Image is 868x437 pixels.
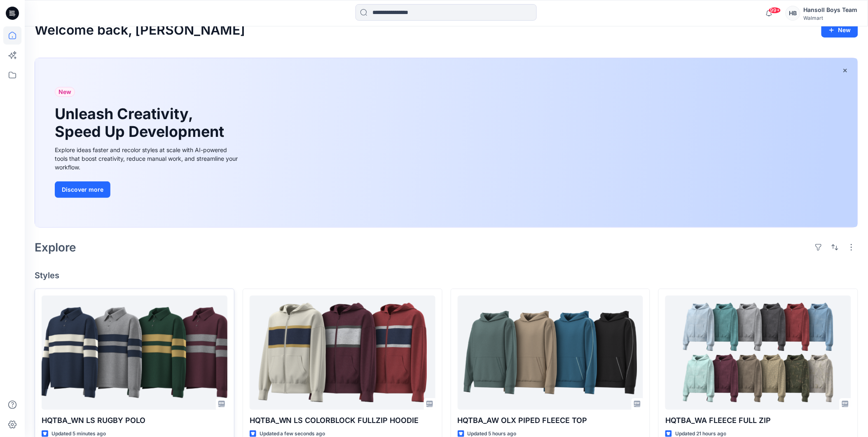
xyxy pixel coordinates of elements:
[42,415,227,426] p: HQTBA_WN LS RUGBY POLO
[35,23,245,38] h2: Welcome back, [PERSON_NAME]
[786,6,800,21] div: HB
[458,296,643,410] a: HQTBA_AW OLX PIPED FLEECE TOP
[665,296,851,410] a: HQTBA_WA FLEECE FULL ZIP
[821,23,858,38] button: New
[804,5,858,15] div: Hansoll Boys Team
[35,241,76,254] h2: Explore
[250,296,435,410] a: HQTBA_WN LS COLORBLOCK FULLZIP HOODIE
[250,415,435,426] p: HQTBA_WN LS COLORBLOCK FULLZIP HOODIE
[458,415,643,426] p: HQTBA_AW OLX PIPED FLEECE TOP
[804,15,858,21] div: Walmart
[58,87,71,97] span: New
[55,146,240,172] div: Explore ideas faster and recolor styles at scale with AI-powered tools that boost creativity, red...
[35,270,858,280] h4: Styles
[665,415,851,426] p: HQTBA_WA FLEECE FULL ZIP
[769,7,781,14] span: 99+
[55,105,228,141] h1: Unleash Creativity, Speed Up Development
[55,181,110,198] button: Discover more
[42,296,227,410] a: HQTBA_WN LS RUGBY POLO
[55,181,240,198] a: Discover more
